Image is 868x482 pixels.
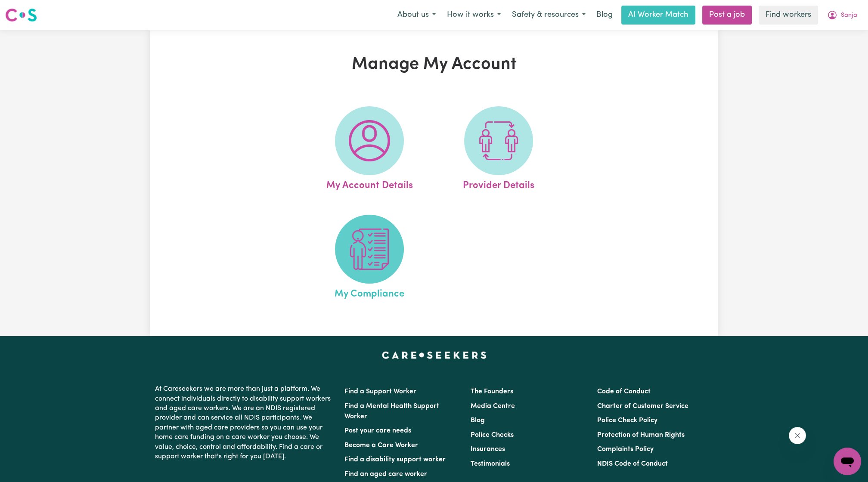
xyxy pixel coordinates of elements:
a: Police Check Policy [597,417,657,424]
a: Protection of Human Rights [597,432,685,439]
button: Safety & resources [506,6,591,24]
a: Post your care needs [344,427,411,434]
span: Need any help? [5,6,52,13]
a: Insurances [471,446,505,453]
button: How it works [441,6,506,24]
span: My Account Details [326,175,412,193]
span: Sanja [841,11,857,20]
a: Find an aged care worker [344,471,427,478]
a: Provider Details [437,106,561,193]
a: Find a Support Worker [344,388,416,395]
h1: Manage My Account [250,54,618,75]
a: NDIS Code of Conduct [597,460,668,467]
a: Blog [471,417,485,424]
button: About us [392,6,441,24]
p: At Careseekers we are more than just a platform. We connect individuals directly to disability su... [155,381,334,465]
a: Careseekers logo [5,5,37,25]
a: Complaints Policy [597,446,654,453]
a: Testimonials [471,460,510,467]
a: Code of Conduct [597,388,651,395]
iframe: Button to launch messaging window [834,448,861,475]
span: My Compliance [335,284,404,302]
img: Careseekers logo [5,7,37,23]
a: Find a Mental Health Support Worker [344,403,439,420]
a: Charter of Customer Service [597,403,688,410]
a: The Founders [471,388,513,395]
a: Careseekers home page [382,352,487,358]
button: My Account [821,6,863,24]
a: AI Worker Match [621,6,695,25]
a: My Compliance [307,215,431,302]
a: Post a job [702,6,752,25]
a: My Account Details [307,106,431,193]
a: Blog [591,6,618,25]
a: Find workers [759,6,818,25]
iframe: Close message [789,427,806,444]
a: Media Centre [471,403,515,410]
a: Become a Care Worker [344,442,418,449]
a: Police Checks [471,432,514,439]
span: Provider Details [463,175,534,193]
a: Find a disability support worker [344,456,446,463]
